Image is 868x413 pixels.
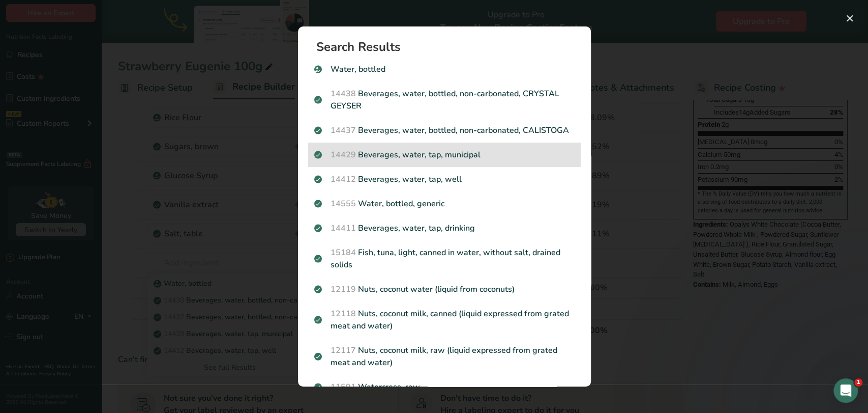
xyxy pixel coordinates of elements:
div: Send us a message [21,128,170,139]
button: Help [102,318,153,359]
iframe: Intercom live chat [833,378,858,403]
div: How Subscription Upgrades Work on [DOMAIN_NAME] [15,270,189,300]
span: Search for help [21,162,82,173]
span: 12117 [331,345,356,356]
p: Water, bottled [314,63,575,75]
h1: Search Results [316,41,581,53]
div: How to Print Your Labels & Choose the Right Printer [21,245,170,266]
div: Close [175,16,193,35]
div: Hire an Expert Services [21,226,170,237]
p: How can we help? [20,90,183,107]
img: Profile image for Rana [147,16,168,37]
p: Beverages, water, bottled, non-carbonated, CALISTOGA [314,124,575,136]
img: Profile image for Rachelle [128,16,148,37]
span: 12119 [331,284,356,295]
img: logo [20,23,88,32]
p: Hi [PERSON_NAME] [20,72,183,90]
p: Nuts, coconut milk, canned (liquid expressed from grated meat and water) [314,308,575,332]
img: Profile image for Reem [109,16,129,37]
span: 15184 [331,247,356,258]
p: Beverages, water, tap, well [314,173,575,185]
span: 1 [854,378,862,387]
span: 14555 [331,198,356,209]
span: Help [119,343,135,350]
p: Nuts, coconut milk, raw (liquid expressed from grated meat and water) [314,344,575,369]
button: Messages [51,318,102,359]
span: 14429 [331,149,356,160]
span: Messages [59,343,94,350]
p: Watercress, raw [314,381,575,393]
div: How to Create and Customize a Compliant Nutrition Label with Food Label Maker [21,186,170,218]
div: How Subscription Upgrades Work on [DOMAIN_NAME] [21,274,170,296]
span: 11591 [331,381,356,393]
button: News [153,318,203,359]
span: 14411 [331,223,356,234]
div: How to Create and Customize a Compliant Nutrition Label with Food Label Maker [15,182,189,222]
span: 12118 [331,308,356,319]
p: Beverages, water, tap, municipal [314,149,575,161]
span: 14412 [331,174,356,185]
img: [Free Webinar] What's wrong with this Label? [11,310,193,381]
span: 14437 [331,125,356,136]
span: 14438 [331,88,356,99]
div: Hire an Expert Services [15,222,189,241]
p: Beverages, water, tap, drinking [314,222,575,234]
p: Beverages, water, bottled, non-carbonated, CRYSTAL GEYSER [314,88,575,112]
span: Home [14,343,37,350]
p: Nuts, coconut water (liquid from coconuts) [314,283,575,295]
div: Send us a message [10,120,193,148]
button: Search for help [15,157,189,178]
span: News [168,343,188,350]
div: How to Print Your Labels & Choose the Right Printer [15,241,189,270]
p: Water, bottled, generic [314,198,575,210]
p: Fish, tuna, light, canned in water, without salt, drained solids [314,246,575,271]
